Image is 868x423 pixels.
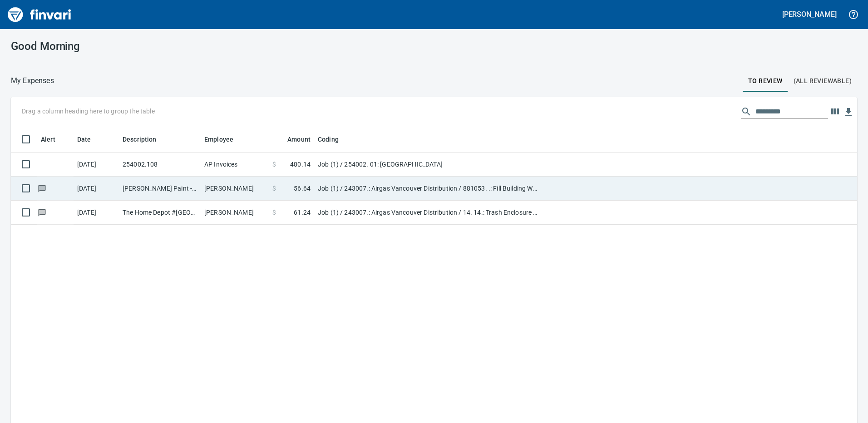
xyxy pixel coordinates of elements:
[287,134,311,145] span: Amount
[77,134,91,145] span: Date
[5,4,74,25] img: Finvari
[11,75,54,86] nav: breadcrumb
[276,134,311,145] span: Amount
[318,134,350,145] span: Coding
[74,177,119,201] td: [DATE]
[123,134,157,145] span: Description
[748,75,783,87] span: To Review
[119,152,201,177] td: 254002.108
[11,40,278,53] h3: Good Morning
[318,134,339,145] span: Coding
[119,177,201,201] td: [PERSON_NAME] Paint - Ridgefie [GEOGRAPHIC_DATA] [GEOGRAPHIC_DATA]
[22,107,155,116] p: Drag a column heading here to group the table
[37,185,47,191] span: Has messages
[201,152,269,177] td: AP Invoices
[41,134,67,145] span: Alert
[204,134,245,145] span: Employee
[204,134,233,145] span: Employee
[314,177,541,201] td: Job (1) / 243007.: Airgas Vancouver Distribution / 881053. .: Fill Building Wall Panels and Trim ...
[37,209,47,215] span: Has messages
[314,152,541,177] td: Job (1) / 254002. 01: [GEOGRAPHIC_DATA]
[780,7,839,21] button: [PERSON_NAME]
[794,75,852,87] span: (All Reviewable)
[41,134,55,145] span: Alert
[842,105,855,119] button: Download Table
[314,201,541,225] td: Job (1) / 243007.: Airgas Vancouver Distribution / 14. 14.: Trash Enclosure / 5: Other
[77,134,103,145] span: Date
[74,152,119,177] td: [DATE]
[828,105,842,118] button: Choose columns to display
[123,134,168,145] span: Description
[290,160,311,169] span: 480.14
[272,184,276,193] span: $
[294,208,311,217] span: 61.24
[11,75,54,86] p: My Expenses
[119,201,201,225] td: The Home Depot #[GEOGRAPHIC_DATA]
[272,160,276,169] span: $
[74,201,119,225] td: [DATE]
[201,201,269,225] td: [PERSON_NAME]
[272,208,276,217] span: $
[294,184,311,193] span: 56.64
[782,10,837,19] h5: [PERSON_NAME]
[201,177,269,201] td: [PERSON_NAME]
